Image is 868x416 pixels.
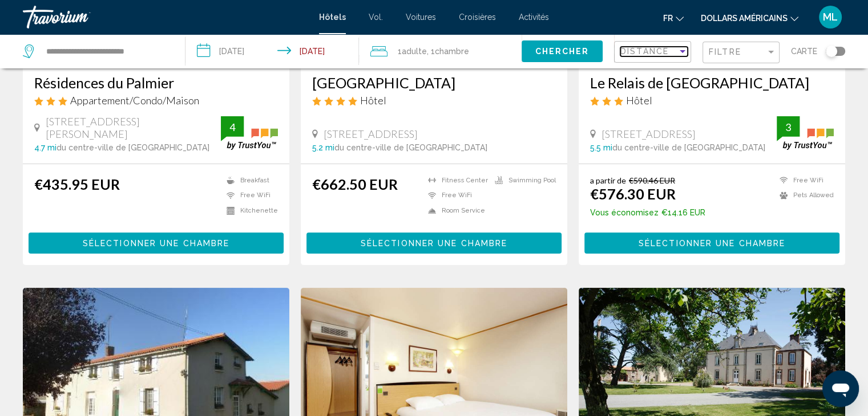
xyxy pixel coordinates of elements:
iframe: Bouton de lancement de la fenêtre de messagerie [822,370,859,407]
span: du centre-ville de [GEOGRAPHIC_DATA] [612,143,765,152]
span: Appartement/Condo/Maison [70,94,199,107]
div: 4 star Hotel [312,94,556,107]
img: trustyou-badge.svg [777,116,834,150]
img: trustyou-badge.svg [221,116,278,150]
ins: €662.50 EUR [312,176,398,193]
li: Swimming Pool [489,176,556,185]
a: Voitures [406,13,436,22]
li: Pets Allowed [774,191,834,201]
span: Hôtel [626,94,652,107]
span: Sélectionner une chambre [639,239,785,248]
span: Vous économisez [590,208,659,217]
div: 3 star Hotel [590,94,834,107]
a: Résidences du Palmier [34,74,278,91]
div: 3 [777,120,800,134]
p: €14.16 EUR [590,208,705,217]
li: Free WiFi [422,191,489,201]
button: Menu utilisateur [815,5,845,29]
li: Room Service [422,206,489,215]
a: Vol. [369,13,383,22]
button: Travelers: 1 adult, 0 children [359,34,522,68]
div: 4 [221,120,244,134]
span: [STREET_ADDRESS] [324,128,418,140]
span: du centre-ville de [GEOGRAPHIC_DATA] [334,143,487,152]
ins: €435.95 EUR [34,176,120,193]
span: Chercher [535,47,589,56]
button: Check-in date: Sep 3, 2025 Check-out date: Sep 6, 2025 [185,34,360,68]
a: Travorium [23,6,308,28]
a: Sélectionner une chambre [29,235,284,248]
button: Filter [703,41,780,64]
span: a partir de [590,176,626,185]
li: Kitchenette [221,206,278,215]
a: Activités [519,13,549,22]
del: €590.46 EUR [629,176,675,185]
button: Sélectionner une chambre [29,233,284,254]
button: Sélectionner une chambre [306,233,562,254]
a: Sélectionner une chambre [306,235,562,248]
a: [GEOGRAPHIC_DATA] [312,74,556,91]
span: 4.7 mi [34,143,56,152]
button: Changer de devise [701,10,798,26]
span: 5.2 mi [312,143,334,152]
span: Filtre [709,47,741,56]
a: Le Relais de [GEOGRAPHIC_DATA] [590,74,834,91]
span: 5.5 mi [590,143,612,152]
span: Hôtel [360,94,386,107]
span: Sélectionner une chambre [361,239,507,248]
ins: €576.30 EUR [590,185,676,202]
a: Sélectionner une chambre [584,235,839,248]
button: Chercher [522,40,603,62]
span: Sélectionner une chambre [83,239,229,248]
span: Distance [620,47,669,56]
li: Breakfast [221,176,278,185]
span: [STREET_ADDRESS] [601,128,696,140]
span: 1 [398,43,427,59]
li: Fitness Center [422,176,489,185]
a: Croisières [459,13,496,22]
a: Hôtels [319,13,346,22]
button: Changer de langue [663,10,684,26]
span: , 1 [427,43,469,59]
span: Carte [791,43,817,59]
li: Free WiFi [774,176,834,185]
div: 3 star Apartment [34,94,278,107]
span: Chambre [435,47,469,56]
li: Free WiFi [221,191,278,201]
span: Adulte [402,47,427,56]
button: Sélectionner une chambre [584,233,839,254]
span: du centre-ville de [GEOGRAPHIC_DATA] [56,143,209,152]
span: [STREET_ADDRESS][PERSON_NAME] [46,115,221,140]
font: fr [663,14,673,23]
font: ML [823,11,838,23]
font: dollars américains [701,14,788,23]
button: Toggle map [817,46,845,56]
mat-select: Sort by [620,47,688,57]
